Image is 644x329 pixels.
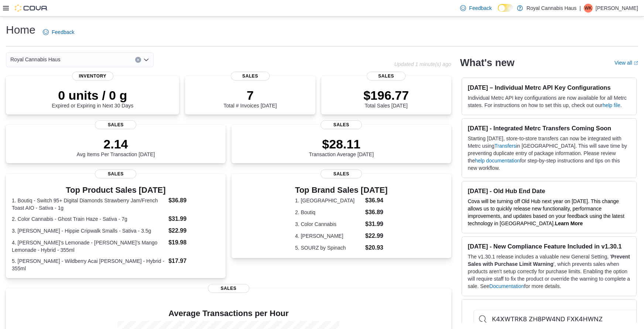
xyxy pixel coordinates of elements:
button: Open list of options [143,57,149,63]
span: Dark Mode [498,12,498,12]
p: 7 [223,88,277,103]
div: Total Sales [DATE] [363,88,409,109]
dd: $36.94 [365,196,388,205]
p: $28.11 [309,137,374,151]
dd: $22.99 [168,226,220,235]
div: Transaction Average [DATE] [309,137,374,157]
a: Transfers [494,143,516,149]
p: Updated 1 minute(s) ago [394,61,451,67]
div: Wade King [584,4,593,13]
dt: 2. Boutiq [295,209,362,216]
span: Cova will be turning off Old Hub next year on [DATE]. This change allows us to quickly release ne... [468,198,624,226]
h2: What's new [460,57,514,69]
div: Expired or Expiring in Next 30 Days [52,88,133,109]
a: Feedback [457,1,494,16]
div: Avg Items Per Transaction [DATE] [76,137,155,157]
span: Sales [208,284,249,293]
dt: 4. [PERSON_NAME] [295,232,362,240]
div: Total # Invoices [DATE] [223,88,277,109]
span: Sales [321,169,362,178]
h3: [DATE] - New Compliance Feature Included in v1.30.1 [468,243,630,250]
dd: $19.98 [168,238,220,247]
span: Sales [95,120,136,129]
p: [PERSON_NAME] [596,4,638,13]
h3: [DATE] - Integrated Metrc Transfers Coming Soon [468,124,630,132]
p: $196.77 [363,88,409,103]
h1: Home [6,23,35,37]
h3: Top Product Sales [DATE] [12,186,220,195]
input: Dark Mode [498,4,513,12]
a: View allExternal link [614,60,638,66]
a: help documentation [475,158,520,164]
dt: 2. Color Cannabis - Ghost Train Haze - Sativa - 7g [12,215,165,223]
h4: Average Transactions per Hour [12,309,445,318]
dt: 3. Color Cannabis [295,220,362,228]
span: Sales [95,169,136,178]
dd: $31.99 [168,215,220,223]
p: 2.14 [76,137,155,151]
dd: $31.99 [365,220,388,229]
dt: 3. [PERSON_NAME] - Hippie Cripwalk Smalls - Sativa - 3.5g [12,227,165,234]
a: Learn More [555,220,583,226]
dd: $36.89 [168,196,220,205]
img: Cova [15,4,48,12]
dd: $36.89 [365,208,388,217]
span: Feedback [469,4,491,12]
h3: [DATE] – Individual Metrc API Key Configurations [468,84,630,91]
a: help file [603,102,620,108]
dt: 5. SOURZ by Spinach [295,244,362,251]
strong: Prevent Sales with Purchase Limit Warning [468,254,630,267]
p: 0 units / 0 g [52,88,133,103]
span: Sales [367,72,406,80]
p: Individual Metrc API key configurations are now available for all Metrc states. For instructions ... [468,94,630,109]
p: The v1.30.1 release includes a valuable new General Setting, ' ', which prevents sales when produ... [468,253,630,290]
dt: 1. [GEOGRAPHIC_DATA] [295,197,362,204]
span: Inventory [72,72,113,80]
dt: 4. [PERSON_NAME]'s Lemonade - [PERSON_NAME]'s Mango Lemonade - Hybrid - 355ml [12,239,165,254]
h3: [DATE] - Old Hub End Date [468,187,630,195]
a: Documentation [489,283,524,289]
a: Feedback [40,25,77,40]
span: Sales [231,72,270,80]
dd: $17.97 [168,257,220,265]
span: Royal Cannabis Haus [10,55,60,64]
span: WK [585,4,592,13]
p: | [579,4,581,13]
p: Starting [DATE], store-to-store transfers can now be integrated with Metrc using in [GEOGRAPHIC_D... [468,135,630,172]
dt: 5. [PERSON_NAME] - Wildberry Acai [PERSON_NAME] - Hybrid - 355ml [12,257,165,272]
dd: $20.93 [365,243,388,252]
span: Sales [321,120,362,129]
dt: 1. Boutiq - Switch 95+ Digital Diamonds Strawberry Jam/French Toast AIO - Sativa - 1g [12,197,165,212]
dd: $22.99 [365,232,388,240]
p: Royal Cannabis Haus [527,4,576,13]
svg: External link [634,61,638,65]
button: Clear input [135,57,141,63]
span: Feedback [52,28,74,36]
h3: Top Brand Sales [DATE] [295,186,388,195]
